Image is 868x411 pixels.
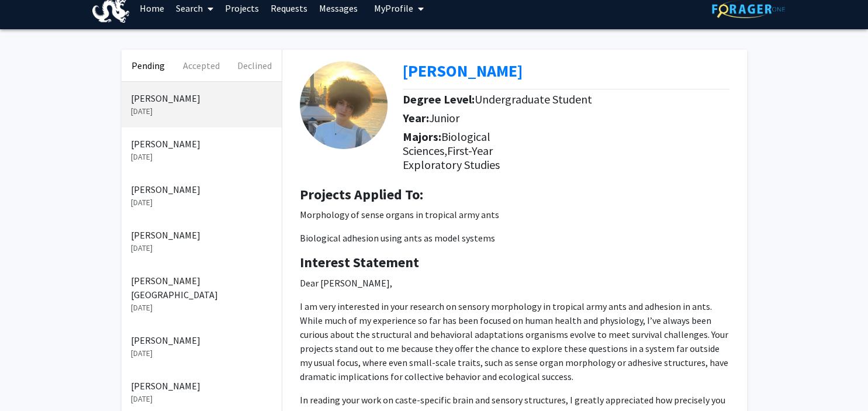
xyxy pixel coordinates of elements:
p: [DATE] [131,105,272,118]
a: Opens in a new tab [403,60,523,81]
b: Degree Level: [403,92,475,106]
p: [PERSON_NAME] [131,182,272,196]
p: Biological adhesion using ants as model systems [300,231,729,245]
p: Dear [PERSON_NAME], [300,276,729,290]
p: [DATE] [131,242,272,254]
span: Undergraduate Student [475,92,592,106]
p: [DATE] [131,196,272,209]
span: My Profile [374,2,413,14]
p: I am very interested in your research on sensory morphology in tropical army ants and adhesion in... [300,299,729,384]
p: [PERSON_NAME] [131,91,272,105]
button: Accepted [175,50,228,81]
b: [PERSON_NAME] [403,60,523,81]
p: [PERSON_NAME] [131,137,272,151]
p: [DATE] [131,393,272,405]
b: Year: [403,110,429,125]
b: Majors: [403,129,441,144]
p: Morphology of sense organs in tropical army ants [300,208,729,222]
button: Pending [122,50,175,81]
button: Declined [228,50,281,81]
p: [PERSON_NAME] [131,228,272,242]
span: First-Year Exploratory Studies [403,143,500,172]
span: Biological Sciences, [403,129,490,158]
p: [PERSON_NAME] [131,333,272,347]
p: [PERSON_NAME] [131,379,272,393]
b: Interest Statement [300,253,419,271]
span: Junior [429,110,459,125]
b: Projects Applied To: [300,185,423,203]
p: [DATE] [131,302,272,314]
p: [DATE] [131,347,272,360]
iframe: Chat [9,358,50,402]
p: [PERSON_NAME] [GEOGRAPHIC_DATA] [131,274,272,302]
img: Profile Picture [300,61,388,149]
p: [DATE] [131,151,272,163]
